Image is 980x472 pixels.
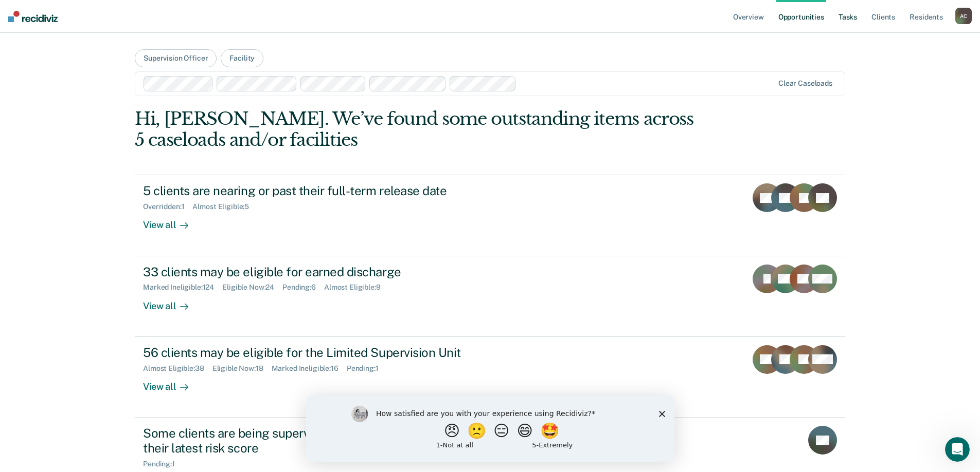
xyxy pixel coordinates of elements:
button: Facility [221,49,263,67]
div: Clear caseloads [778,79,832,88]
div: Almost Eligible : 9 [324,283,389,292]
div: Pending : 6 [282,283,324,292]
img: Recidiviz [8,11,58,22]
button: AC [955,8,972,24]
div: View all [143,372,201,392]
div: 5 clients are nearing or past their full-term release date [143,183,504,198]
div: 33 clients may be eligible for earned discharge [143,265,504,279]
div: View all [143,211,201,231]
iframe: Intercom live chat [945,437,970,462]
div: Pending : 1 [347,364,387,373]
div: Overridden : 1 [143,202,192,211]
div: Hi, [PERSON_NAME]. We’ve found some outstanding items across 5 caseloads and/or facilities [135,108,703,150]
div: 56 clients may be eligible for the Limited Supervision Unit [143,345,504,360]
div: Pending : 1 [143,460,183,468]
div: A C [955,8,972,24]
a: 33 clients may be eligible for earned dischargeMarked Ineligible:124Eligible Now:24Pending:6Almos... [135,256,845,337]
button: Supervision Officer [135,49,217,67]
div: Marked Ineligible : 124 [143,283,222,292]
div: Some clients are being supervised at a level that does not match their latest risk score [143,426,504,456]
a: 56 clients may be eligible for the Limited Supervision UnitAlmost Eligible:38Eligible Now:18Marke... [135,337,845,418]
div: Almost Eligible : 5 [192,202,257,211]
iframe: Survey by Kim from Recidiviz [306,395,674,462]
div: Eligible Now : 18 [212,364,272,373]
div: Eligible Now : 24 [222,283,282,292]
div: View all [143,292,201,312]
div: Almost Eligible : 38 [143,364,212,373]
a: 5 clients are nearing or past their full-term release dateOverridden:1Almost Eligible:5View all [135,175,845,256]
div: Marked Ineligible : 16 [272,364,347,373]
